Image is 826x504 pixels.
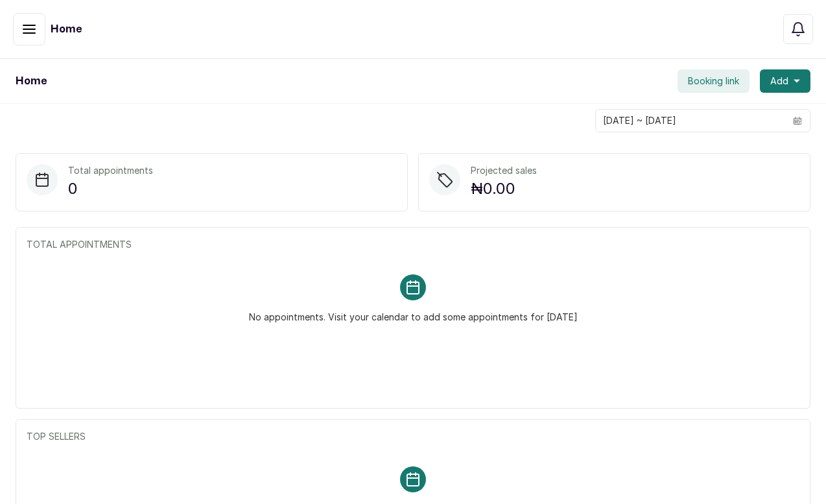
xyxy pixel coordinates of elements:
[793,116,802,125] svg: calendar
[760,69,810,93] button: Add
[51,21,82,37] h1: Home
[68,164,153,177] p: Total appointments
[770,75,788,88] span: Add
[16,73,47,89] h1: Home
[27,238,799,251] p: TOTAL APPOINTMENTS
[68,177,153,200] p: 0
[688,75,739,88] span: Booking link
[471,164,537,177] p: Projected sales
[249,300,578,324] p: No appointments. Visit your calendar to add some appointments for [DATE]
[596,110,785,132] input: Select date
[27,430,799,443] p: TOP SELLERS
[471,177,537,200] p: ₦0.00
[678,69,749,93] button: Booking link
